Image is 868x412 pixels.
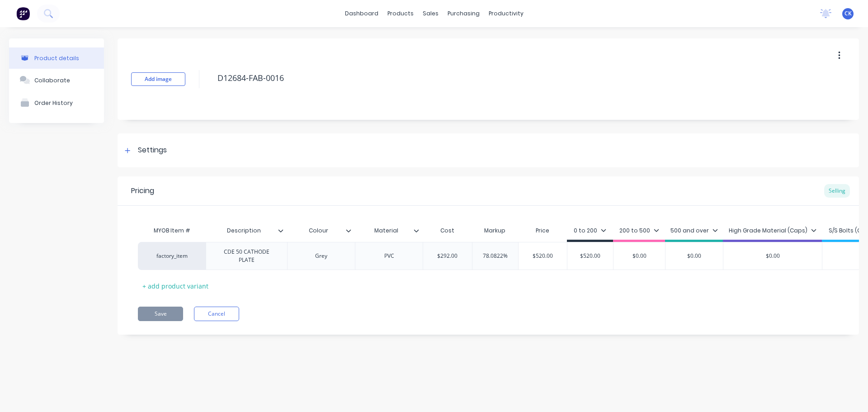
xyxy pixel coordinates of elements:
[844,9,852,18] span: CK
[138,222,206,240] div: MYOB Item #
[194,307,239,321] button: Cancel
[472,222,518,240] div: Markup
[423,222,472,240] div: Cost
[16,7,30,20] img: Factory
[340,7,383,20] a: dashboard
[729,227,816,235] div: High Grade Material (Caps)
[567,245,613,267] div: $520.00
[355,219,417,242] div: Material
[665,245,723,267] div: $0.00
[613,245,665,267] div: $0.00
[824,184,850,198] div: Selling
[287,222,355,240] div: Colour
[34,55,79,62] div: Product details
[213,67,784,89] textarea: D12684-FAB-0016
[206,219,282,242] div: Description
[472,245,518,267] div: 78.0822%
[34,99,73,106] div: Order History
[131,72,185,86] button: Add image
[418,7,443,20] div: sales
[287,219,349,242] div: Colour
[723,245,822,267] div: $0.00
[147,252,197,260] div: factory_item
[138,279,213,293] div: + add product variant
[443,7,484,20] div: purchasing
[383,7,418,20] div: products
[9,47,104,69] button: Product details
[355,222,423,240] div: Material
[367,250,412,262] div: PVC
[131,185,154,196] div: Pricing
[9,91,104,114] button: Order History
[670,227,718,235] div: 500 and over
[518,222,567,240] div: Price
[206,222,287,240] div: Description
[484,7,528,20] div: productivity
[34,77,70,84] div: Collaborate
[519,245,567,267] div: $520.00
[9,69,104,91] button: Collaborate
[138,307,183,321] button: Save
[210,246,283,266] div: CDE 50 CATHODE PLATE
[423,245,472,267] div: $292.00
[138,145,167,156] div: Settings
[619,227,659,235] div: 200 to 500
[299,250,344,262] div: Grey
[574,227,606,235] div: 0 to 200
